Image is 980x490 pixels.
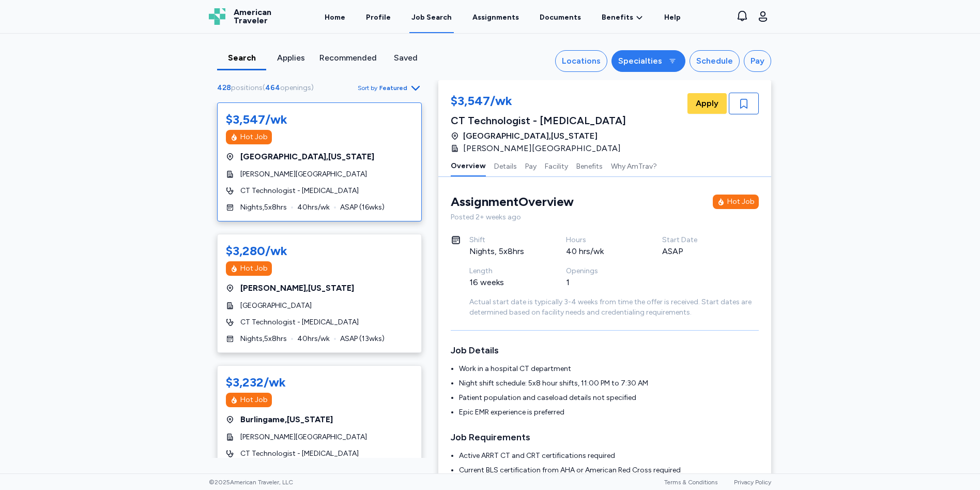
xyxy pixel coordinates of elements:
button: Details [494,155,517,176]
a: Terms & Conditions [664,479,717,486]
div: Hours [566,235,638,245]
span: Sort by [358,84,377,92]
img: Logo [209,8,225,25]
div: CT Technologist - [MEDICAL_DATA] [451,113,627,128]
span: © 2025 American Traveler, LLC [209,478,293,486]
span: [GEOGRAPHIC_DATA] [240,301,312,311]
span: [PERSON_NAME][GEOGRAPHIC_DATA] [240,432,367,442]
div: $3,232/wk [226,374,286,391]
span: ASAP ( 13 wks) [340,334,385,344]
span: Nights , 5 x 8 hrs [240,334,287,344]
div: $3,547/wk [226,111,287,128]
li: Active ARRT CT and CRT certifications required [459,451,759,461]
div: Hot Job [240,395,268,405]
span: 40 hrs/wk [297,202,330,213]
div: Search [221,52,262,64]
span: CT Technologist - [MEDICAL_DATA] [240,186,359,196]
span: [PERSON_NAME][GEOGRAPHIC_DATA] [240,169,367,180]
div: Shift [469,235,541,245]
div: Locations [562,55,601,67]
span: [PERSON_NAME][GEOGRAPHIC_DATA] [463,142,621,155]
span: CT Technologist - [MEDICAL_DATA] [240,449,359,459]
div: Hot Job [727,197,755,207]
span: Featured [379,84,407,92]
span: openings [280,83,311,92]
div: Hot Job [240,263,268,274]
div: Pay [751,55,764,67]
div: Hot Job [240,132,268,142]
div: ASAP [662,245,734,258]
span: [GEOGRAPHIC_DATA] , [US_STATE] [240,151,374,163]
button: Overview [451,155,486,176]
button: Apply [687,93,727,114]
a: Benefits [602,12,644,23]
div: Length [469,266,541,276]
div: ( ) [217,83,318,93]
span: CT Technologist - [MEDICAL_DATA] [240,317,359,328]
span: Burlingame , [US_STATE] [240,413,333,426]
button: Schedule [690,50,740,72]
span: 40 hrs/wk [297,334,330,344]
div: 1 [566,276,638,289]
div: Actual start date is typically 3-4 weeks from time the offer is received. Start dates are determi... [469,297,759,318]
span: 464 [265,83,280,92]
button: Benefits [576,155,603,176]
div: Recommended [319,52,377,64]
div: Posted 2+ weeks ago [451,212,759,222]
li: Current BLS certification from AHA or American Red Cross required [459,465,759,476]
button: Facility [545,155,568,176]
button: Why AmTrav? [611,155,657,176]
span: positions [231,83,263,92]
li: Epic EMR experience is preferred [459,407,759,418]
span: Nights , 5 x 8 hrs [240,202,287,213]
a: Privacy Policy [734,479,771,486]
h3: Job Requirements [451,430,759,444]
button: Pay [525,155,537,176]
a: Job Search [409,1,454,33]
span: Apply [696,97,718,110]
div: Schedule [696,55,733,67]
div: Assignment Overview [451,194,574,210]
div: Applies [270,52,311,64]
span: 428 [217,83,231,92]
li: Patient population and caseload details not specified [459,393,759,403]
button: Specialties [611,50,685,72]
div: $3,280/wk [226,243,287,259]
span: [GEOGRAPHIC_DATA] , [US_STATE] [463,130,598,142]
div: $3,547/wk [451,93,627,111]
h3: Job Details [451,343,759,358]
button: Locations [555,50,607,72]
div: Saved [385,52,426,64]
div: Start Date [662,235,734,245]
div: Openings [566,266,638,276]
span: [PERSON_NAME] , [US_STATE] [240,282,354,294]
button: Sort byFeatured [358,82,422,94]
div: 40 hrs/wk [566,245,638,258]
div: Job Search [411,12,452,23]
div: Specialties [618,55,662,67]
div: Nights, 5x8hrs [469,245,541,258]
span: ASAP ( 16 wks) [340,202,385,213]
li: Night shift schedule: 5x8 hour shifts, 11:00 PM to 7:30 AM [459,378,759,389]
span: American Traveler [234,8,271,25]
span: Benefits [602,12,633,23]
button: Pay [744,50,771,72]
div: 16 weeks [469,276,541,289]
li: Work in a hospital CT department [459,364,759,374]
